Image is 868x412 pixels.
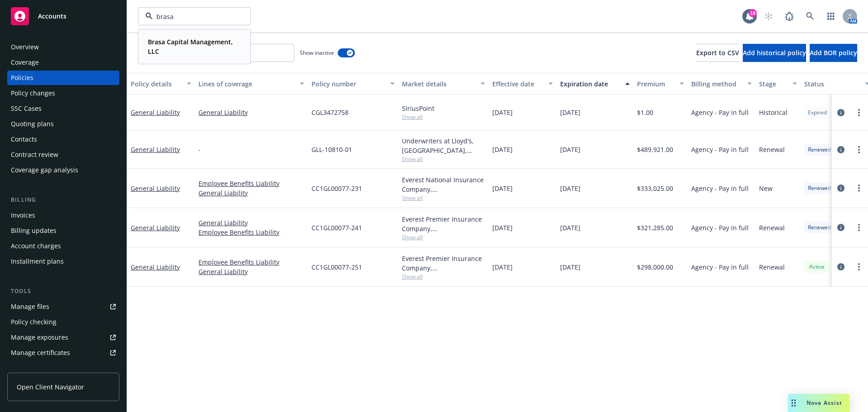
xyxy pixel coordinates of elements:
span: [DATE] [492,108,513,117]
span: Show all [402,113,485,121]
a: Overview [7,40,119,54]
a: Account charges [7,239,119,253]
span: GLL-10810-01 [311,145,352,154]
div: Policies [11,71,33,85]
a: Contacts [7,132,119,147]
a: General Liability [131,263,180,271]
button: Export to CSV [696,44,739,62]
button: Premium [633,73,688,95]
span: [DATE] [492,262,513,272]
a: General Liability [131,223,180,232]
span: $298,000.00 [637,262,673,272]
button: Nova Assist [788,394,849,412]
span: Show all [402,233,485,241]
span: Renewal [759,145,785,154]
div: Manage files [11,299,49,314]
a: Switch app [822,7,840,25]
span: [DATE] [560,145,580,154]
span: [DATE] [560,184,580,193]
span: Agency - Pay in full [691,145,749,154]
span: - [198,145,201,154]
a: Billing updates [7,223,119,238]
span: Nova Assist [807,399,842,407]
div: Manage certificates [11,346,70,360]
div: Effective date [492,79,543,89]
span: Expired [808,109,827,117]
a: Manage files [7,299,119,314]
div: Manage claims [11,361,57,375]
a: Report a Bug [780,7,798,25]
button: Policy details [127,73,195,95]
div: Drag to move [788,394,799,412]
span: Add historical policy [743,48,806,57]
div: Account charges [11,239,61,253]
a: General Liability [131,108,180,117]
span: Show all [402,273,485,280]
div: Policy details [131,79,181,89]
div: Underwriters at Lloyd's, [GEOGRAPHIC_DATA], [PERSON_NAME] of [GEOGRAPHIC_DATA], RT Specialty Insu... [402,136,485,155]
a: more [854,107,864,118]
a: Employee Benefits Liability [198,227,304,237]
span: Renewed [808,184,831,192]
div: Everest National Insurance Company, [GEOGRAPHIC_DATA] [402,175,485,194]
div: SiriusPoint [402,104,485,113]
button: Market details [398,73,489,95]
a: Employee Benefits Liability [198,257,304,267]
a: General Liability [198,108,304,117]
span: [DATE] [492,145,513,154]
span: Historical [759,108,788,117]
div: Stage [759,79,787,89]
span: Agency - Pay in full [691,184,749,193]
span: Renewal [759,223,785,232]
span: Renewed [808,146,831,154]
span: Renewed [808,223,831,232]
a: Manage certificates [7,346,119,360]
div: Billing [7,195,119,204]
span: Accounts [38,13,66,20]
a: Employee Benefits Liability [198,179,304,188]
div: Status [804,79,859,89]
span: Export to CSV [696,48,739,57]
input: Filter by keyword [153,12,232,21]
div: 18 [749,9,757,17]
button: Lines of coverage [195,73,308,95]
a: Coverage gap analysis [7,163,119,177]
a: SSC Cases [7,101,119,116]
a: General Liability [198,218,304,227]
button: Policy number [308,73,398,95]
span: [DATE] [492,223,513,232]
a: more [854,144,864,155]
a: Quoting plans [7,117,119,131]
button: Expiration date [557,73,633,95]
a: Invoices [7,208,119,223]
a: Search [801,7,819,25]
span: Add BOR policy [810,48,857,57]
a: more [854,183,864,194]
a: Manage exposures [7,330,119,345]
div: Expiration date [560,79,620,89]
a: General Liability [131,184,180,193]
div: Quoting plans [11,117,54,131]
span: Open Client Navigator [17,382,84,392]
div: Coverage gap analysis [11,163,78,177]
div: Contacts [11,132,37,147]
a: more [854,222,864,233]
a: Policies [7,71,119,85]
a: Contract review [7,147,119,162]
div: Coverage [11,55,39,70]
span: Show all [402,155,485,163]
span: CC1GL00077-251 [311,262,362,272]
span: Agency - Pay in full [691,108,749,117]
span: [DATE] [560,108,580,117]
span: CC1GL00077-241 [311,223,362,232]
button: Effective date [489,73,557,95]
button: Billing method [688,73,755,95]
div: SSC Cases [11,101,42,116]
span: $1.00 [637,108,653,117]
a: Installment plans [7,254,119,269]
span: New [759,184,773,193]
div: Contract review [11,147,58,162]
span: [DATE] [492,184,513,193]
a: General Liability [131,145,180,154]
